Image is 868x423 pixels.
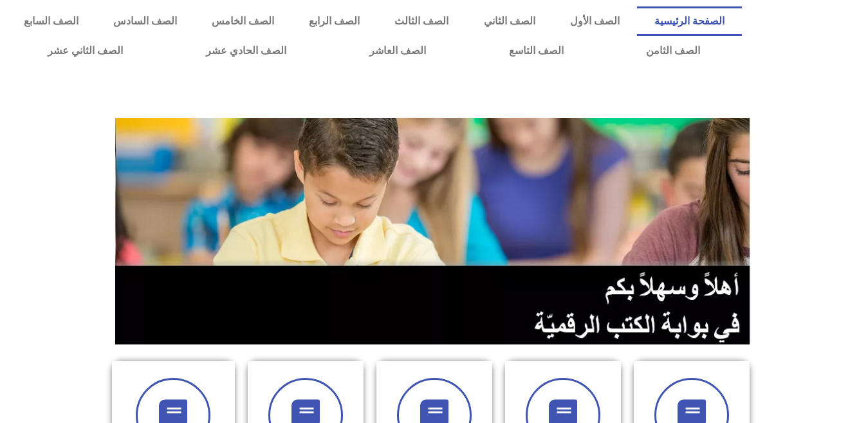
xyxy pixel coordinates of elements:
[467,36,605,66] a: الصف التاسع
[466,6,553,36] a: الصف الثاني
[553,6,637,36] a: الصف الأول
[637,6,742,36] a: الصفحة الرئيسية
[328,36,468,66] a: الصف العاشر
[6,6,96,36] a: الصف السابع
[165,36,328,66] a: الصف الحادي عشر
[605,36,742,66] a: الصف الثامن
[377,6,466,36] a: الصف الثالث
[291,6,377,36] a: الصف الرابع
[194,6,291,36] a: الصف الخامس
[96,6,194,36] a: الصف السادس
[6,36,165,66] a: الصف الثاني عشر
